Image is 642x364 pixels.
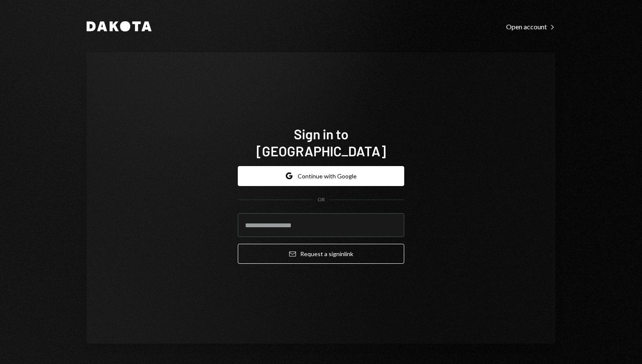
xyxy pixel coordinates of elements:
a: Open account [506,22,555,31]
div: OR [318,196,325,203]
div: Open account [506,23,555,31]
button: Continue with Google [238,166,404,186]
button: Request a signinlink [238,244,404,264]
h1: Sign in to [GEOGRAPHIC_DATA] [238,125,404,159]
